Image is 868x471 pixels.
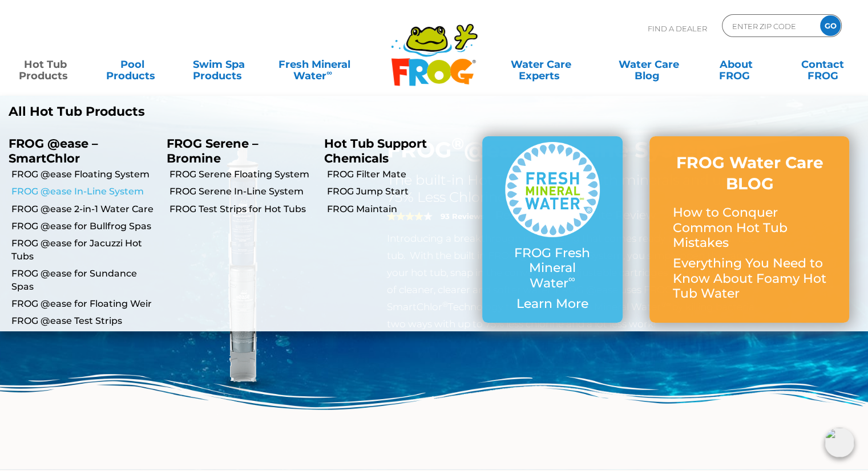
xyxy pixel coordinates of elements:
[731,18,808,34] input: Zip Code Form
[505,142,600,317] a: FROG Fresh Mineral Water∞ Learn More
[11,298,158,310] a: FROG @ease for Floating Weir
[11,168,158,181] a: FROG @ease Floating System
[820,15,841,36] input: GO
[326,68,332,77] sup: ∞
[505,246,600,291] p: FROG Fresh Mineral Water
[11,315,158,327] a: FROG @ease Test Strips
[11,53,79,76] a: Hot TubProducts
[185,53,253,76] a: Swim SpaProducts
[327,168,474,181] a: FROG Filter Mate
[702,53,769,76] a: AboutFROG
[327,203,474,216] a: FROG Maintain
[615,53,683,76] a: Water CareBlog
[9,136,150,165] p: FROG @ease – SmartChlor
[11,185,158,198] a: FROG @ease In-Line System
[11,267,158,293] a: FROG @ease for Sundance Spas
[169,168,316,181] a: FROG Serene Floating System
[568,273,575,285] sup: ∞
[327,185,474,198] a: FROG Jump Start
[11,203,158,216] a: FROG @ease 2-in-1 Water Care
[505,297,600,311] p: Learn More
[672,256,826,301] p: Everything You Need to Know About Foamy Hot Tub Water
[11,220,158,233] a: FROG @ease for Bullfrog Spas
[672,152,826,307] a: FROG Water Care BLOG How to Conquer Common Hot Tub Mistakes Everything You Need to Know About Foa...
[11,237,158,263] a: FROG @ease for Jacuzzi Hot Tubs
[324,136,465,165] p: Hot Tub Support Chemicals
[825,428,854,457] img: openIcon
[169,185,316,198] a: FROG Serene In-Line System
[272,53,357,76] a: Fresh MineralWater∞
[169,203,316,216] a: FROG Test Strips for Hot Tubs
[486,53,596,76] a: Water CareExperts
[167,136,308,165] p: FROG Serene – Bromine
[9,104,425,119] a: All Hot Tub Products
[98,53,165,76] a: PoolProducts
[648,14,707,43] p: Find A Dealer
[672,152,826,194] h3: FROG Water Care BLOG
[672,205,826,250] p: How to Conquer Common Hot Tub Mistakes
[789,53,857,76] a: ContactFROG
